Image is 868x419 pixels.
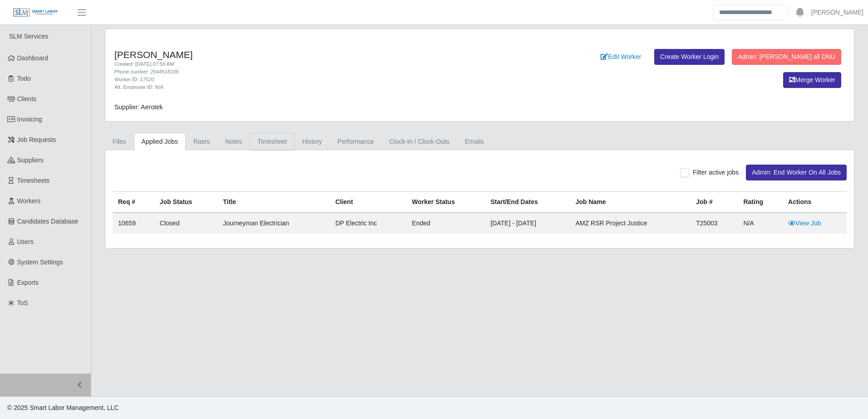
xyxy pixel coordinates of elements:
[738,192,783,213] th: Rating
[406,192,485,213] th: Worker Status
[186,133,218,151] a: Rates
[738,213,783,234] td: N/A
[330,192,407,213] th: Client
[457,133,492,151] a: Emails
[690,192,738,213] th: Job #
[783,192,847,213] th: Actions
[17,177,50,184] span: Timesheets
[654,49,725,65] a: Create Worker Login
[732,49,841,65] button: Admin: [PERSON_NAME] all DNU
[250,133,295,151] a: Timesheet
[406,213,485,234] td: ended
[114,49,535,60] h4: [PERSON_NAME]
[17,197,41,205] span: Workers
[113,192,154,213] th: Req #
[17,54,49,62] span: Dashboard
[330,133,381,151] a: Performance
[17,136,56,143] span: Job Requests
[570,213,691,234] td: AMZ RSR Project Justice
[7,404,118,411] span: © 2025 Smart Labor Management, LLC
[788,219,821,227] a: View Job
[17,279,39,286] span: Exports
[217,192,330,213] th: Title
[485,213,570,234] td: [DATE] - [DATE]
[217,133,250,151] a: Notes
[693,169,739,176] span: Filter active jobs
[330,213,407,234] td: DP Electric Inc
[114,76,535,83] div: Worker ID: 17520
[17,299,28,307] span: ToS
[105,133,134,151] a: Files
[17,95,37,102] span: Clients
[217,213,330,234] td: Journeyman Electrician
[113,213,154,234] td: 10659
[295,133,330,151] a: History
[154,213,217,234] td: Closed
[485,192,570,213] th: Start/End Dates
[713,5,789,20] input: Search
[17,156,44,164] span: Suppliers
[154,192,217,213] th: Job Status
[134,133,186,151] a: Applied Jobs
[811,8,863,17] a: [PERSON_NAME]
[570,192,691,213] th: Job Name
[690,213,738,234] td: T25003
[114,103,163,111] span: Supplier: Aerotek
[17,218,79,225] span: Candidates Database
[9,33,48,40] span: SLM Services
[17,116,42,123] span: Invoicing
[595,49,647,65] a: Edit Worker
[17,238,34,245] span: Users
[17,75,31,82] span: Todo
[381,133,457,151] a: Clock-In / Clock-Outs
[783,72,841,88] button: Merge Worker
[17,258,63,266] span: System Settings
[114,68,535,76] div: Phone number: 2544518100
[746,165,847,180] button: Admin: End Worker On All Jobs
[13,8,58,18] img: SLM Logo
[114,83,535,91] div: Alt. Employee ID: N/A
[114,60,535,68] div: Created: [DATE] 07:50 AM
